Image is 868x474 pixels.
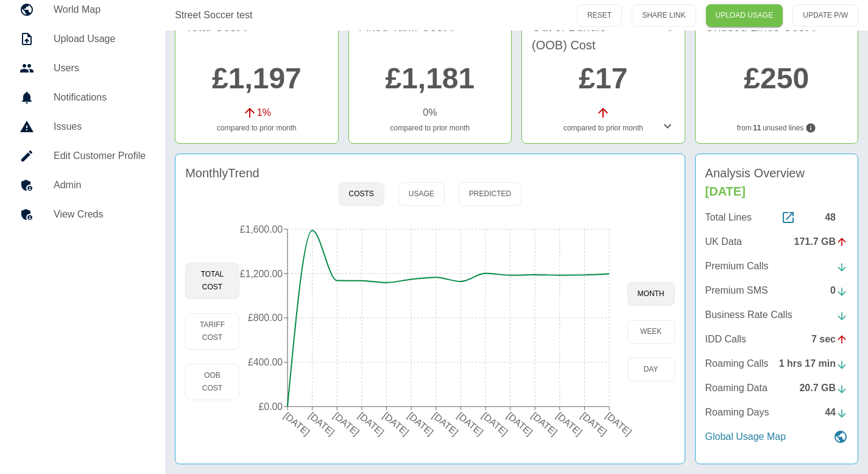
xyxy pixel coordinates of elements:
tspan: [DATE] [282,410,312,437]
svg: Lines not used during your chosen timeframe. If multiple months selected only lines never used co... [805,122,816,133]
h4: Analysis Overview [705,164,848,200]
button: day [627,358,675,381]
p: Global Usage Map [705,430,786,444]
tspan: [DATE] [331,410,361,437]
a: UK Data171.7 GB [705,235,848,249]
a: Total Lines48 [705,210,848,225]
div: 0 [830,283,848,298]
tspan: [DATE] [579,410,609,437]
a: Business Rate Calls [705,308,848,322]
tspan: £1,600.00 [240,224,283,235]
p: UK Data [705,235,742,249]
a: £1,181 [385,62,475,94]
p: Total Lines [705,210,752,225]
p: Premium Calls [705,259,769,274]
button: RESET [577,4,622,27]
tspan: [DATE] [381,410,411,437]
p: Roaming Data [705,381,767,395]
a: UPLOAD USAGE [706,4,783,27]
h5: Notifications [54,90,146,105]
tspan: [DATE] [356,410,386,437]
a: Edit Customer Profile [10,141,155,171]
div: 44 [825,405,848,420]
a: Users [10,54,155,83]
tspan: £1,200.00 [240,269,283,279]
button: week [627,320,675,344]
span: [DATE] [705,185,746,198]
tspan: [DATE] [604,410,633,437]
a: £17 [579,62,627,94]
a: Admin [10,171,155,200]
h5: Admin [54,178,146,193]
div: 171.7 GB [794,235,848,249]
a: Notifications [10,83,155,112]
a: IDD Calls7 sec [705,332,848,347]
tspan: [DATE] [455,410,485,437]
button: Costs [339,182,384,206]
button: Predicted [459,182,521,206]
h5: Edit Customer Profile [54,149,146,163]
p: Roaming Days [705,405,769,420]
h4: Out of Bundle (OOB) Cost [532,18,674,54]
b: 11 [753,122,761,133]
div: 20.7 GB [799,381,848,395]
h5: View Creds [54,207,146,222]
tspan: [DATE] [306,410,336,437]
button: OOB Cost [185,364,239,400]
a: Global Usage Map [705,430,848,444]
h5: Users [54,61,146,76]
tspan: [DATE] [529,410,559,437]
tspan: £0.00 [258,401,283,412]
button: month [627,282,675,306]
h4: Total Cost [185,18,328,54]
a: Roaming Days44 [705,405,848,420]
div: 48 [825,210,848,225]
tspan: £400.00 [248,357,283,367]
tspan: [DATE] [430,410,460,437]
h5: World Map [54,2,146,17]
p: Premium SMS [705,283,768,298]
p: Roaming Calls [705,356,769,371]
button: Usage [398,182,445,206]
button: Tariff Cost [185,313,239,350]
p: Business Rate Calls [705,308,792,322]
tspan: [DATE] [504,410,534,437]
a: Street Soccer test [175,8,252,23]
h4: Fixed Tariff Cost [359,18,501,54]
p: 0 % [423,105,437,120]
h5: Issues [54,119,146,134]
h5: Upload Usage [54,32,146,46]
a: £250 [744,62,809,94]
tspan: [DATE] [554,410,584,437]
button: Total Cost [185,263,239,299]
h4: Unused Lines Cost [705,18,848,54]
a: Issues [10,112,155,141]
tspan: [DATE] [480,410,510,437]
p: from unused lines [705,122,848,133]
button: SHARE LINK [632,4,696,27]
a: Upload Usage [10,24,155,54]
div: 1 hrs 17 min [779,356,848,371]
div: 7 sec [811,332,848,347]
a: Premium SMS0 [705,283,848,298]
tspan: [DATE] [406,410,436,437]
a: Roaming Calls1 hrs 17 min [705,356,848,371]
button: UPDATE P/W [792,4,858,27]
a: View Creds [10,200,155,229]
a: Premium Calls [705,259,848,274]
h4: Monthly Trend [185,164,259,182]
tspan: £800.00 [248,313,283,323]
p: compared to prior month [359,122,501,133]
p: IDD Calls [705,332,747,347]
a: Roaming Data20.7 GB [705,381,848,395]
a: £1,197 [212,62,302,94]
p: 1 % [257,105,271,120]
p: compared to prior month [185,122,328,133]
